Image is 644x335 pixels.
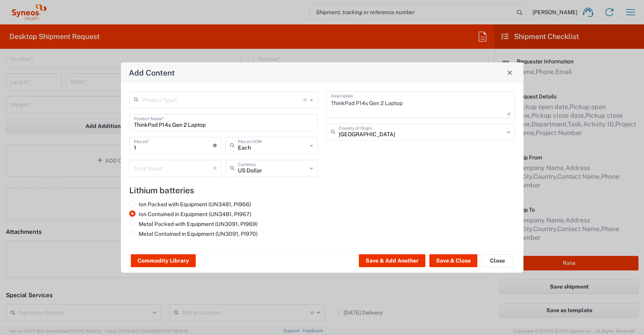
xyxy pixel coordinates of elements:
[429,254,477,267] button: Save & Close
[131,254,196,267] button: Commodity Library
[482,254,513,267] button: Close
[129,185,515,195] h4: Lithium batteries
[129,67,175,78] h4: Add Content
[129,230,258,237] label: Metal Contained in Equipment (UN3091, PI970)
[129,220,258,227] label: Metal Packed with Equipment (UN3091, PI969)
[359,254,425,267] button: Save & Add Another
[504,67,515,78] button: Close
[129,200,251,207] label: Ion Packed with Equipment (UN3481, PI966)
[129,210,251,217] label: Ion Contained in Equipment (UN3481, PI967)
